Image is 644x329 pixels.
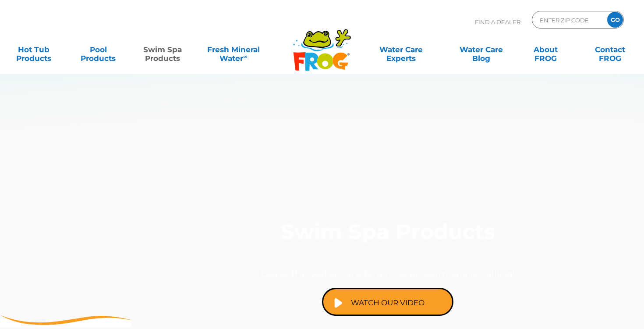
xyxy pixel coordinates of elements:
sup: ∞ [243,53,247,60]
a: Fresh MineralWater∞ [202,41,265,58]
h1: Swim Spa Products [173,220,602,256]
a: Water CareExperts [361,41,442,58]
p: Find A Dealer [475,11,520,33]
p: Leave the water care to us – your swim spa is calling! [173,265,602,283]
img: Frog Products Logo [288,18,356,71]
input: GO [607,12,623,28]
a: PoolProducts [73,41,123,58]
a: Water CareBlog [456,41,506,58]
a: ContactFROG [585,41,635,58]
a: Swim SpaProducts [138,41,188,58]
a: Hot TubProducts [9,41,59,58]
a: Watch Our Video [322,288,453,316]
a: AboutFROG [520,41,570,58]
